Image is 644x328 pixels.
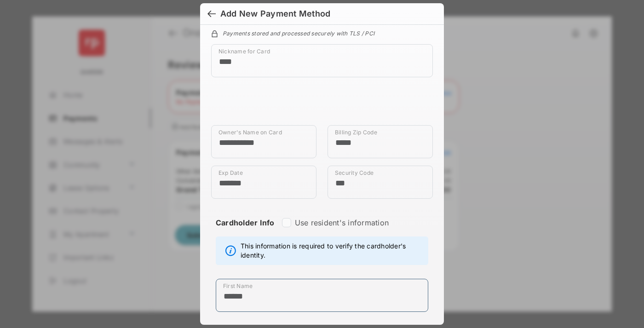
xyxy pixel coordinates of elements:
[295,218,389,227] label: Use resident's information
[220,9,330,19] div: Add New Payment Method
[241,242,423,260] span: This information is required to verify the cardholder's identity.
[216,218,275,244] strong: Cardholder Info
[211,29,433,37] div: Payments stored and processed securely with TLS / PCI
[211,85,433,125] iframe: Credit card field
